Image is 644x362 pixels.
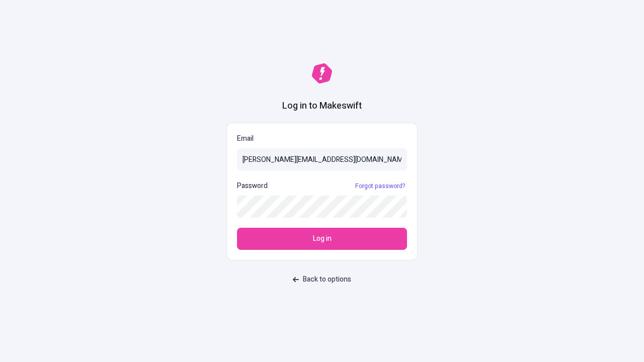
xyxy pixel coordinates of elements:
[237,133,407,144] p: Email
[303,274,351,285] span: Back to options
[287,270,357,289] button: Back to options
[237,228,407,250] button: Log in
[237,180,268,192] p: Password
[237,148,407,170] input: Email
[282,100,362,113] h1: Log in to Makeswift
[313,233,332,244] span: Log in
[353,182,407,190] a: Forgot password?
